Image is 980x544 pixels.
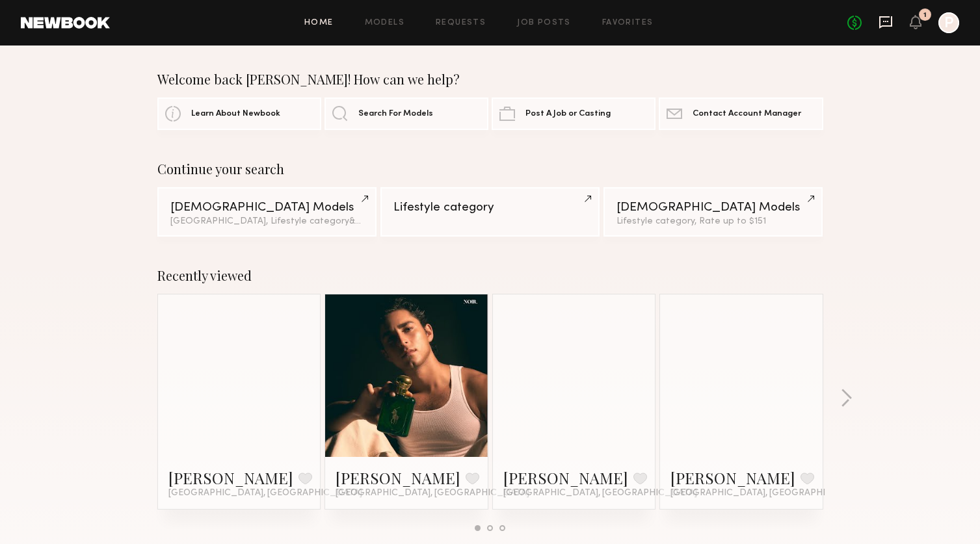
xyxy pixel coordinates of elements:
[157,187,377,237] a: [DEMOGRAPHIC_DATA] Models[GEOGRAPHIC_DATA], Lifestyle category&1other filter
[170,201,364,214] div: [DEMOGRAPHIC_DATA] Models
[168,467,293,488] a: [PERSON_NAME]
[170,217,364,226] div: [GEOGRAPHIC_DATA], Lifestyle category
[349,217,405,226] span: & 1 other filter
[324,97,488,130] a: Search For Models
[157,97,321,130] a: Learn About Newbook
[157,161,823,177] div: Continue your search
[358,110,433,118] span: Search For Models
[525,110,611,118] span: Post A Job or Casting
[670,467,795,488] a: [PERSON_NAME]
[659,97,823,130] a: Contact Account Manager
[304,19,334,27] a: Home
[517,19,571,27] a: Job Posts
[380,187,600,237] a: Lifestyle category
[616,201,810,214] div: [DEMOGRAPHIC_DATA] Models
[693,110,801,118] span: Contact Account Manager
[157,71,823,87] div: Welcome back [PERSON_NAME]! How can we help?
[393,201,587,214] div: Lifestyle category
[503,467,628,488] a: [PERSON_NAME]
[365,19,404,27] a: Models
[157,268,823,283] div: Recently viewed
[938,12,959,33] a: P
[503,488,697,499] span: [GEOGRAPHIC_DATA], [GEOGRAPHIC_DATA]
[336,488,529,499] span: [GEOGRAPHIC_DATA], [GEOGRAPHIC_DATA]
[923,12,927,19] div: 1
[168,488,362,499] span: [GEOGRAPHIC_DATA], [GEOGRAPHIC_DATA]
[336,467,460,488] a: [PERSON_NAME]
[191,110,280,118] span: Learn About Newbook
[616,217,810,226] div: Lifestyle category, Rate up to $151
[492,97,656,130] a: Post A Job or Casting
[436,19,486,27] a: Requests
[603,187,823,237] a: [DEMOGRAPHIC_DATA] ModelsLifestyle category, Rate up to $151
[602,19,654,27] a: Favorites
[670,488,864,499] span: [GEOGRAPHIC_DATA], [GEOGRAPHIC_DATA]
